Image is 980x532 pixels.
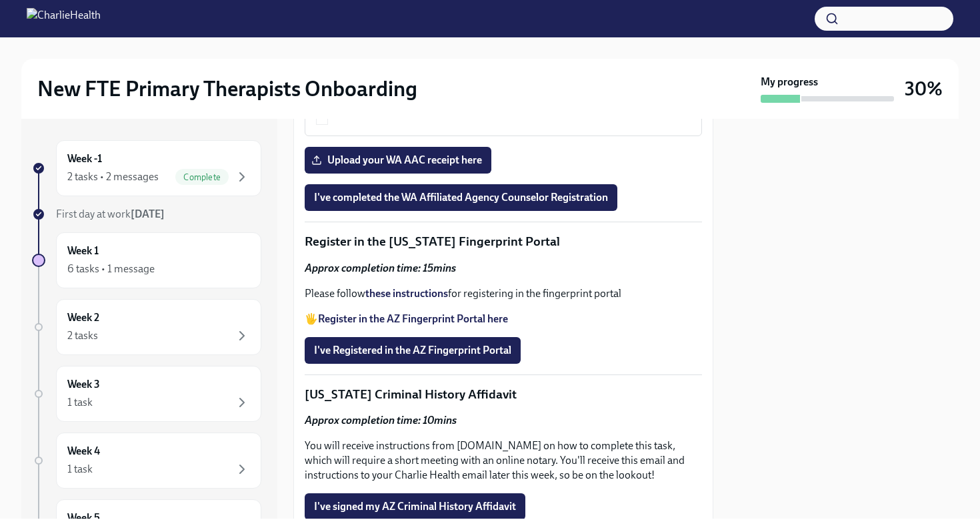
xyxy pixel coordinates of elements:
span: First day at work [56,208,165,220]
h6: Week 3 [67,377,100,392]
img: CharlieHealth [27,8,101,29]
a: First day at work[DATE] [32,207,261,222]
a: Week 41 task [32,433,261,489]
span: I've Registered in the AZ Fingerprint Portal [314,344,511,357]
div: 2 tasks [67,328,98,343]
button: I've Registered in the AZ Fingerprint Portal [305,337,521,364]
span: I've completed the WA Affiliated Agency Counselor Registration [314,191,608,204]
h6: Week 1 [67,244,99,258]
div: 6 tasks • 1 message [67,262,155,276]
p: You will receive instructions from [DOMAIN_NAME] on how to complete this task, which will require... [305,439,702,483]
div: 2 tasks • 2 messages [67,170,159,184]
p: Please follow for registering in the fingerprint portal [305,286,702,301]
a: Week 22 tasks [32,299,261,355]
a: Register in the AZ Fingerprint Portal here [318,312,508,325]
h6: Week 2 [67,310,99,325]
span: Complete [175,172,229,182]
button: I've signed my AZ Criminal History Affidavit [305,493,525,520]
p: [US_STATE] Criminal History Affidavit [305,386,702,403]
p: Register in the [US_STATE] Fingerprint Portal [305,233,702,250]
a: Week -12 tasks • 2 messagesComplete [32,140,261,196]
a: Week 16 tasks • 1 message [32,232,261,288]
strong: [DATE] [131,208,165,220]
span: I've signed my AZ Criminal History Affidavit [314,500,516,513]
div: 1 task [67,462,93,477]
strong: My progress [761,75,818,89]
a: Week 31 task [32,366,261,422]
a: these instructions [365,287,448,300]
h6: Week 5 [67,511,100,525]
strong: Approx completion time: 15mins [305,262,456,274]
p: 🖐️ [305,312,702,326]
h2: New FTE Primary Therapists Onboarding [37,75,417,102]
label: Upload your WA AAC receipt here [305,147,491,174]
div: 1 task [67,395,93,410]
span: Upload your WA AAC receipt here [314,154,482,167]
button: I've completed the WA Affiliated Agency Counselor Registration [305,184,617,211]
h6: Week -1 [67,152,102,166]
strong: Approx completion time: 10mins [305,414,457,427]
h3: 30% [905,77,943,101]
h6: Week 4 [67,444,100,459]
